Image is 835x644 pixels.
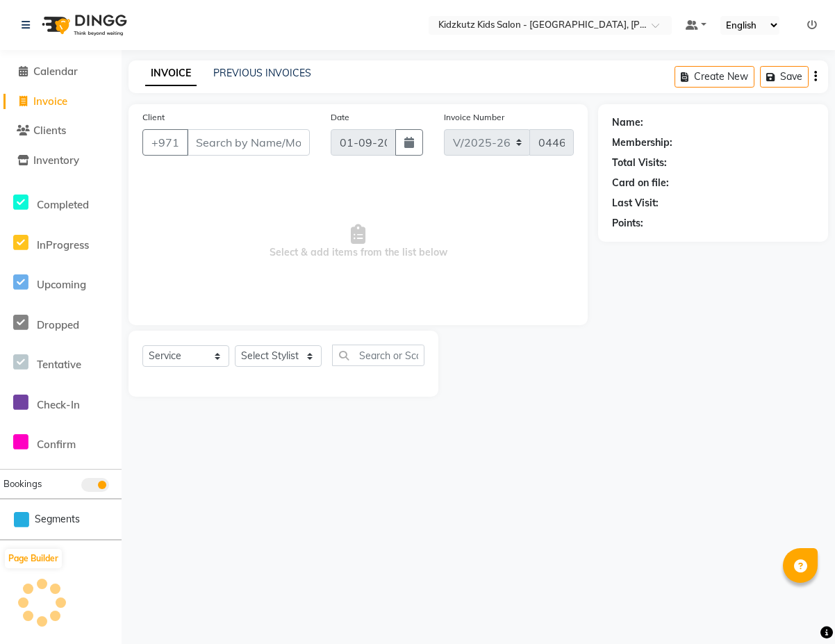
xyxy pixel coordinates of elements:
span: Segments [35,512,80,527]
button: +971 [142,129,188,156]
span: Tentative [37,358,81,371]
a: Invoice [3,94,118,110]
label: Invoice Number [444,111,504,124]
a: Calendar [3,64,118,80]
a: PREVIOUS INVOICES [213,67,311,79]
iframe: chat widget [777,588,821,630]
button: Save [760,66,809,88]
span: Completed [37,198,89,211]
span: Confirm [37,438,76,451]
a: Clients [3,123,118,139]
div: Last Visit: [612,196,659,210]
a: Inventory [3,153,118,169]
span: Check-In [37,398,80,411]
div: Card on file: [612,176,669,190]
span: InProgress [37,238,89,251]
span: Select & add items from the list below [142,172,574,311]
span: Calendar [33,65,78,78]
button: Create New [675,66,754,88]
input: Search by Name/Mobile/Email/Code [187,129,310,156]
div: Name: [612,115,643,130]
img: logo [35,6,131,44]
span: Clients [33,124,66,137]
span: Bookings [3,478,42,489]
span: Invoice [33,94,67,108]
label: Client [142,111,165,124]
div: Points: [612,216,643,231]
span: Upcoming [37,278,86,291]
label: Date [331,111,349,124]
input: Search or Scan [332,345,424,366]
div: Total Visits: [612,156,667,170]
span: Inventory [33,154,79,167]
div: Membership: [612,135,672,150]
span: Dropped [37,318,79,331]
button: Page Builder [5,549,62,568]
a: INVOICE [145,61,197,86]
